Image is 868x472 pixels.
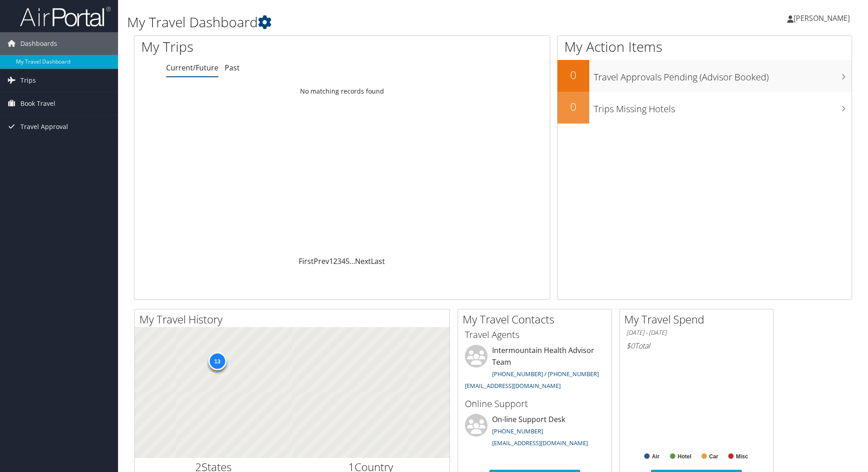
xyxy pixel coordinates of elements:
[127,13,615,32] h1: My Travel Dashboard
[314,256,329,266] a: Prev
[492,427,543,435] a: [PHONE_NUMBER]
[787,5,859,32] a: [PERSON_NAME]
[492,370,599,378] a: [PHONE_NUMBER] / [PHONE_NUMBER]
[20,92,55,115] span: Book Travel
[208,352,226,370] div: 13
[626,341,635,351] span: $0
[333,256,337,266] a: 2
[134,83,550,99] td: No matching records found
[371,256,385,266] a: Last
[624,312,773,327] h2: My Travel Spend
[465,382,561,390] a: [EMAIL_ADDRESS][DOMAIN_NAME]
[20,6,111,27] img: airportal-logo.png
[337,256,341,266] a: 3
[709,453,718,460] text: Car
[460,414,609,451] li: On-line Support Desk
[557,37,852,56] h1: My Action Items
[594,98,852,115] h3: Trips Missing Hotels
[139,312,449,327] h2: My Travel History
[594,66,852,84] h3: Travel Approvals Pending (Advisor Booked)
[345,256,350,266] a: 5
[463,312,612,327] h2: My Travel Contacts
[492,439,588,447] a: [EMAIL_ADDRESS][DOMAIN_NAME]
[141,37,370,56] h1: My Trips
[557,60,852,92] a: 0Travel Approvals Pending (Advisor Booked)
[20,32,57,55] span: Dashboards
[299,256,314,266] a: First
[20,115,68,138] span: Travel Approval
[557,67,589,83] h2: 0
[341,256,345,266] a: 4
[652,453,660,460] text: Air
[736,453,748,460] text: Misc
[626,328,766,337] h6: [DATE] - [DATE]
[355,256,371,266] a: Next
[557,99,589,114] h2: 0
[465,397,605,410] h3: Online Support
[225,63,240,73] a: Past
[626,341,766,351] h6: Total
[460,345,609,393] li: Intermountain Health Advisor Team
[20,69,36,92] span: Trips
[557,92,852,124] a: 0Trips Missing Hotels
[350,256,355,266] span: …
[329,256,333,266] a: 1
[465,328,605,341] h3: Travel Agents
[678,453,691,460] text: Hotel
[794,13,850,23] span: [PERSON_NAME]
[166,63,218,73] a: Current/Future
